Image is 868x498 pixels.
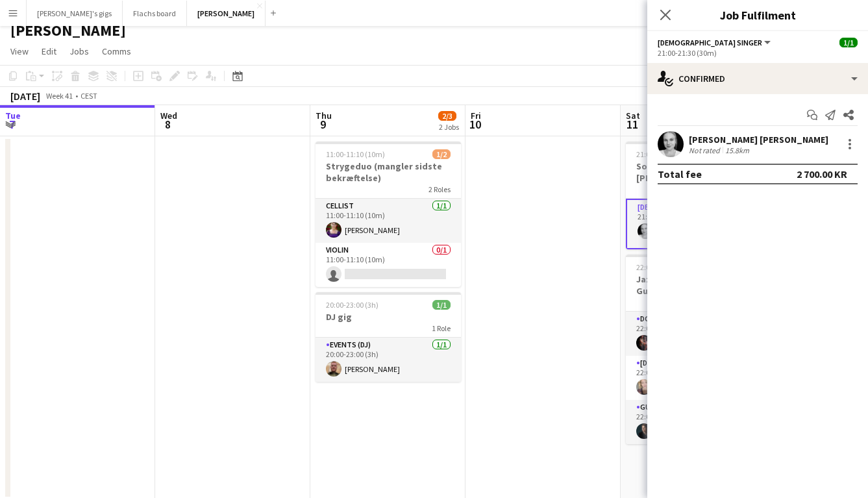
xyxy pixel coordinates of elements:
[102,45,131,57] span: Comms
[160,110,177,121] span: Wed
[326,149,385,159] span: 11:00-11:10 (10m)
[316,338,461,382] app-card-role: Events (DJ)1/120:00-23:00 (3h)[PERSON_NAME]
[10,45,29,57] span: View
[626,199,771,249] app-card-role: [DEMOGRAPHIC_DATA] Singer1/121:00-21:30 (30m)[PERSON_NAME] [PERSON_NAME]
[626,356,771,400] app-card-role: [DEMOGRAPHIC_DATA] Singer1/122:00-23:45 (1h45m)[PERSON_NAME]
[187,1,266,26] button: [PERSON_NAME]
[316,142,461,287] app-job-card: 11:00-11:10 (10m)1/2Strygeduo (mangler sidste bekræftelse)2 RolesCellist1/111:00-11:10 (10m)[PERS...
[10,21,126,40] h1: [PERSON_NAME]
[439,122,459,132] div: 2 Jobs
[626,400,771,444] app-card-role: Guitarist1/122:00-23:45 (1h45m)[PERSON_NAME]
[689,145,723,155] div: Not rated
[81,91,97,101] div: CEST
[626,110,640,121] span: Sat
[316,110,332,121] span: Thu
[428,184,451,194] span: 2 Roles
[69,45,89,57] span: Jobs
[432,300,451,310] span: 1/1
[626,142,771,249] app-job-card: 21:00-21:30 (30m)1/1Solist indslag v. [PERSON_NAME] til bryllup1 Role[DEMOGRAPHIC_DATA] Singer1/1...
[689,134,828,145] div: [PERSON_NAME] [PERSON_NAME]
[316,311,461,323] h3: DJ gig
[64,43,94,60] a: Jobs
[432,149,451,159] span: 1/2
[97,43,136,60] a: Comms
[43,91,75,101] span: Week 41
[469,117,481,132] span: 10
[316,199,461,243] app-card-role: Cellist1/111:00-11:10 (10m)[PERSON_NAME]
[10,90,40,103] div: [DATE]
[647,6,868,23] h3: Job Fulfilment
[471,110,481,121] span: Fri
[658,38,762,47] span: Female Singer
[123,1,187,26] button: Flachs board
[314,117,332,132] span: 9
[723,145,752,155] div: 15.8km
[626,255,771,444] app-job-card: 22:00-23:45 (1h45m)3/3Jazzkollektivet til Guldbryllup3 RolesDoublebass Player1/122:00-23:45 (1h45...
[658,168,702,181] div: Total fee
[5,110,21,121] span: Tue
[658,38,773,47] button: [DEMOGRAPHIC_DATA] Singer
[316,160,461,184] h3: Strygeduo (mangler sidste bekræftelse)
[658,48,858,58] div: 21:00-21:30 (30m)
[636,262,704,272] span: 22:00-23:45 (1h45m)
[432,323,451,333] span: 1 Role
[36,43,62,60] a: Edit
[27,1,123,26] button: [PERSON_NAME]'s gigs
[438,111,456,121] span: 2/3
[624,117,640,132] span: 11
[5,43,34,60] a: View
[647,63,868,94] div: Confirmed
[626,160,771,184] h3: Solist indslag v. [PERSON_NAME] til bryllup
[636,149,695,159] span: 21:00-21:30 (30m)
[42,45,56,57] span: Edit
[326,300,378,310] span: 20:00-23:00 (3h)
[316,243,461,287] app-card-role: Violin0/111:00-11:10 (10m)
[316,292,461,382] app-job-card: 20:00-23:00 (3h)1/1DJ gig1 RoleEvents (DJ)1/120:00-23:00 (3h)[PERSON_NAME]
[3,117,21,132] span: 7
[797,168,847,181] div: 2 700.00 KR
[158,117,177,132] span: 8
[839,38,858,47] span: 1/1
[626,273,771,297] h3: Jazzkollektivet til Guldbryllup
[626,312,771,356] app-card-role: Doublebass Player1/122:00-23:45 (1h45m)[PERSON_NAME]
